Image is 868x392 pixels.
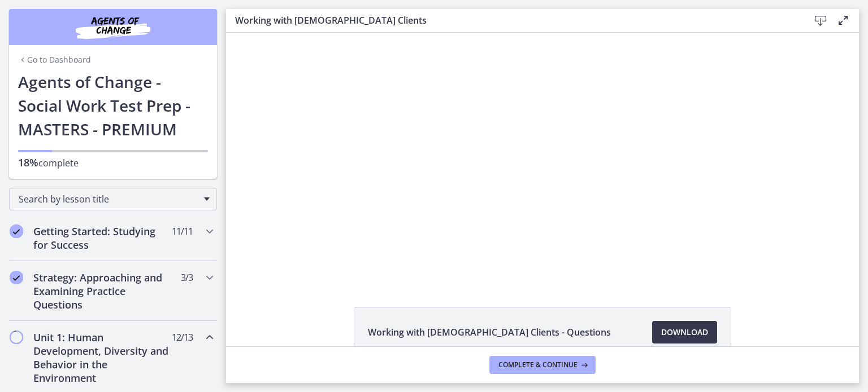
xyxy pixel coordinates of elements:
h3: Working with [DEMOGRAPHIC_DATA] Clients [235,14,791,27]
h2: Getting Started: Studying for Success [33,224,171,252]
p: complete [18,156,208,170]
span: Download [661,325,708,339]
i: Completed [10,271,23,284]
span: Working with [DEMOGRAPHIC_DATA] Clients - Questions [368,325,611,339]
span: 3 / 3 [181,271,193,284]
h1: Agents of Change - Social Work Test Prep - MASTERS - PREMIUM [18,70,208,141]
h2: Strategy: Approaching and Examining Practice Questions [33,271,171,311]
span: 18% [18,156,38,169]
span: 12 / 13 [172,331,193,344]
span: Search by lesson title [19,193,198,205]
a: Download [652,321,717,343]
span: 11 / 11 [172,224,193,238]
span: Complete & continue [498,360,578,369]
div: Search by lesson title [9,188,217,210]
button: Complete & continue [489,356,596,374]
i: Completed [10,224,23,238]
img: Agents of Change [45,14,181,41]
a: Go to Dashboard [18,54,91,65]
iframe: Video Lesson [226,33,859,281]
h2: Unit 1: Human Development, Diversity and Behavior in the Environment [33,331,171,385]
